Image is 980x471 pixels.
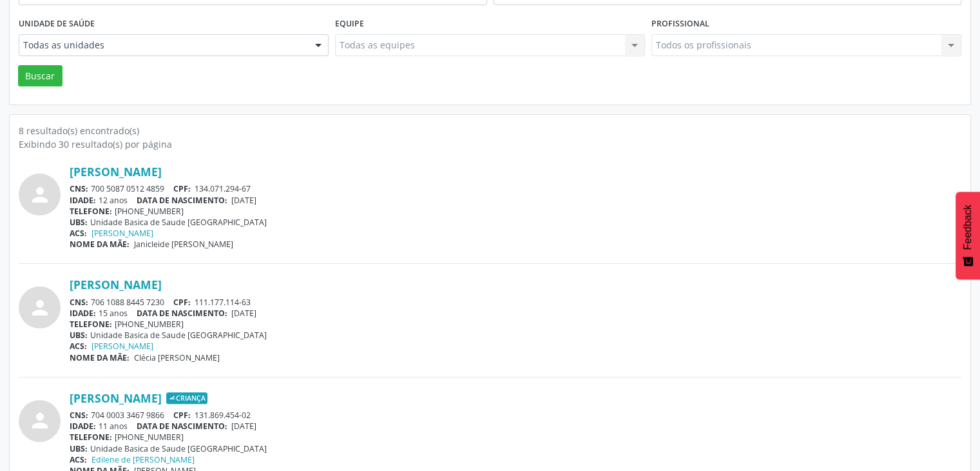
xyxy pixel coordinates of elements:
[28,183,52,206] i: person
[28,296,52,319] i: person
[70,228,87,239] span: ACS:
[651,14,709,34] label: Profissional
[19,14,95,34] label: Unidade de saúde
[70,410,961,421] div: 704 0003 3467 9866
[91,228,153,239] a: [PERSON_NAME]
[137,195,227,206] span: DATA DE NASCIMENTO:
[70,410,88,421] span: CNS:
[70,341,87,352] span: ACS:
[173,297,191,308] span: CPF:
[23,39,302,52] span: Todas as unidades
[70,183,88,194] span: CNS:
[70,217,961,228] div: Unidade Basica de Saude [GEOGRAPHIC_DATA]
[70,195,96,206] span: IDADE:
[70,195,961,206] div: 12 anos
[70,319,961,330] div: [PHONE_NUMBER]
[962,205,974,250] span: Feedback
[70,421,961,432] div: 11 anos
[18,65,62,87] button: Buscar
[70,443,88,454] span: UBS:
[70,432,961,443] div: [PHONE_NUMBER]
[70,330,88,341] span: UBS:
[195,297,251,308] span: 111.177.114-63
[91,341,153,352] a: [PERSON_NAME]
[70,319,112,330] span: TELEFONE:
[231,195,256,206] span: [DATE]
[195,410,251,421] span: 131.869.454-02
[231,308,256,319] span: [DATE]
[173,410,191,421] span: CPF:
[70,308,961,319] div: 15 anos
[70,217,88,228] span: UBS:
[956,192,980,279] button: Feedback - Mostrar pesquisa
[195,183,251,194] span: 134.071.294-67
[70,206,112,217] span: TELEFONE:
[70,391,162,405] a: [PERSON_NAME]
[335,14,364,34] label: Equipe
[231,421,256,432] span: [DATE]
[70,308,96,319] span: IDADE:
[137,308,227,319] span: DATA DE NASCIMENTO:
[19,124,961,137] div: 8 resultado(s) encontrado(s)
[70,206,961,217] div: [PHONE_NUMBER]
[70,443,961,454] div: Unidade Basica de Saude [GEOGRAPHIC_DATA]
[134,239,233,250] span: Janicleide [PERSON_NAME]
[70,454,87,465] span: ACS:
[70,183,961,194] div: 700 5087 0512 4859
[134,352,220,363] span: Clécia [PERSON_NAME]
[19,137,961,151] div: Exibindo 30 resultado(s) por página
[70,297,88,308] span: CNS:
[70,297,961,308] div: 706 1088 8445 7230
[91,454,195,465] a: Edilene de [PERSON_NAME]
[137,421,227,432] span: DATA DE NASCIMENTO:
[173,183,191,194] span: CPF:
[70,165,162,179] a: [PERSON_NAME]
[70,352,130,363] span: NOME DA MÃE:
[70,330,961,341] div: Unidade Basica de Saude [GEOGRAPHIC_DATA]
[70,432,112,443] span: TELEFONE:
[166,392,207,404] span: Criança
[70,239,130,250] span: NOME DA MÃE:
[28,409,52,432] i: person
[70,277,162,292] a: [PERSON_NAME]
[70,421,96,432] span: IDADE:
